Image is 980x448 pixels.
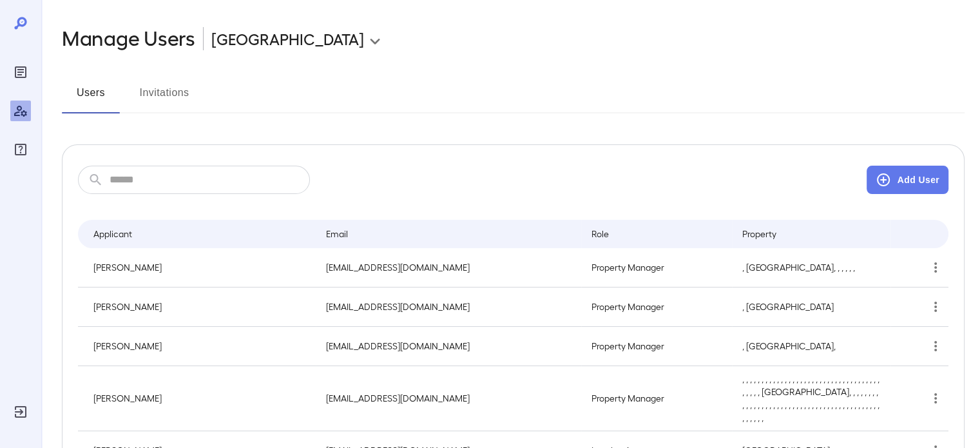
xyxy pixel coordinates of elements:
div: Manage Users [10,101,31,121]
p: [GEOGRAPHIC_DATA] [211,28,364,49]
th: Property [732,220,890,248]
div: Log Out [10,402,31,422]
th: Email [316,220,581,248]
th: Applicant [78,220,316,248]
p: Property Manager [591,392,722,405]
p: , [GEOGRAPHIC_DATA], , , , , , [742,261,880,274]
p: [EMAIL_ADDRESS][DOMAIN_NAME] [326,340,571,353]
p: [EMAIL_ADDRESS][DOMAIN_NAME] [326,300,571,313]
p: , [GEOGRAPHIC_DATA] [742,300,880,313]
div: FAQ [10,139,31,160]
p: [PERSON_NAME] [93,261,305,274]
button: Add User [867,166,948,194]
p: Property Manager [591,340,722,353]
h2: Manage Users [62,26,195,52]
button: Invitations [135,83,193,113]
p: [EMAIL_ADDRESS][DOMAIN_NAME] [326,261,571,274]
p: Property Manager [591,261,722,274]
p: , [GEOGRAPHIC_DATA], [742,340,880,353]
p: Property Manager [591,300,722,313]
p: , , , , , , , , , , , , , , , , , , , , , , , , , , , , , , , , , , , , , , , , , [GEOGRAPHIC_DAT... [742,373,880,424]
div: Reports [10,62,31,83]
p: [PERSON_NAME] [93,300,305,313]
th: Role [581,220,732,248]
p: [PERSON_NAME] [93,340,305,353]
p: [PERSON_NAME] [93,392,305,405]
p: [EMAIL_ADDRESS][DOMAIN_NAME] [326,392,571,405]
button: Users [62,83,120,113]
